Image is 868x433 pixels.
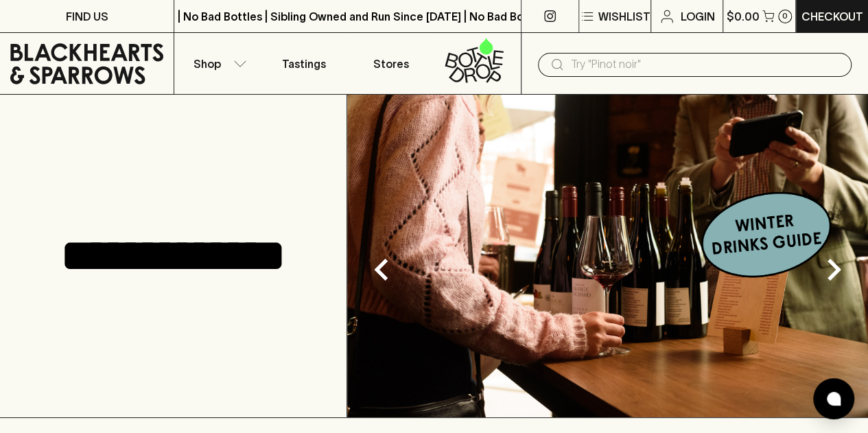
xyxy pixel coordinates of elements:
[261,33,347,94] a: Tastings
[801,8,863,25] p: Checkout
[174,33,261,94] button: Shop
[193,56,221,72] p: Shop
[598,8,650,25] p: Wishlist
[347,95,868,417] img: optimise
[66,8,108,25] p: FIND US
[681,8,715,25] p: Login
[827,392,841,406] img: bubble-icon
[571,54,841,75] input: Try "Pinot noir"
[348,33,434,94] a: Stores
[354,242,409,297] button: Previous
[282,56,326,72] p: Tastings
[782,12,788,20] p: 0
[806,242,861,297] button: Next
[727,8,760,25] p: $0.00
[373,56,409,72] p: Stores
